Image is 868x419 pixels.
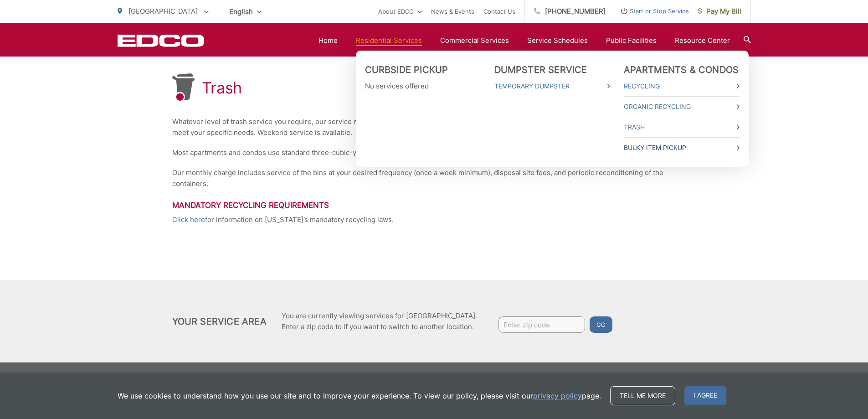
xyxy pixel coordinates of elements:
a: Contact Us [483,6,515,17]
a: Commercial Services [440,35,509,46]
p: Whatever level of trash service you require, our service representatives will help implement the ... [172,116,696,138]
a: Recycling [624,81,740,92]
h1: Trash [202,79,242,97]
p: No services offered [365,81,481,92]
h2: Your Service Area [172,316,267,327]
a: Bulky Item Pickup [624,142,740,153]
input: Enter zip code [498,316,585,333]
span: Pay My Bill [698,6,741,17]
a: News & Events [431,6,474,17]
a: Tell me more [610,386,675,405]
a: EDCD logo. Return to the homepage. [118,34,204,47]
h3: Mandatory Recycling Requirements [172,201,696,210]
a: Trash [624,122,740,133]
p: Most apartments and condos use standard three-cubic-yard bins (approximately) for refuse. Bins pr... [172,147,696,158]
a: Public Facilities [606,35,657,46]
p: Our monthly charge includes service of the bins at your desired frequency (once a week minimum), ... [172,167,696,189]
a: Residential Services [356,35,422,46]
a: About EDCO [378,6,422,17]
span: [GEOGRAPHIC_DATA] [128,7,198,16]
span: I agree [684,386,726,405]
a: Temporary Dumpster [494,81,610,92]
a: Apartments & Condos [624,64,739,75]
a: Curbside Pickup [365,64,448,75]
a: Resource Center [675,35,730,46]
a: Service Schedules [527,35,588,46]
a: Home [318,35,338,46]
span: English [222,4,268,20]
a: Organic Recycling [624,101,740,112]
a: Dumpster Service [494,64,587,75]
p: You are currently viewing services for [GEOGRAPHIC_DATA]. Enter a zip code to if you want to swit... [282,310,477,332]
p: for information on [US_STATE]’s mandatory recycling laws. [172,214,696,225]
p: We use cookies to understand how you use our site and to improve your experience. To view our pol... [118,390,601,401]
button: Go [590,316,612,333]
a: Click here [172,214,205,225]
a: privacy policy [533,390,582,401]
